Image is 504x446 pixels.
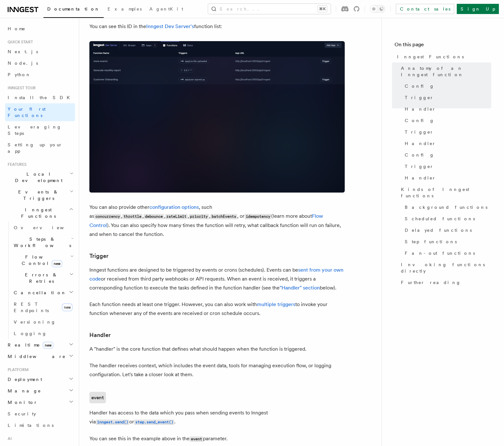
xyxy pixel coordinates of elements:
span: Kinds of Inngest functions [401,186,491,199]
a: Config [402,149,491,161]
a: Install the SDK [5,92,75,103]
span: AgentKit [149,6,183,11]
button: Middleware [5,351,75,362]
a: Delayed functions [402,224,491,236]
a: Invoking functions directly [398,259,491,277]
a: configuration options [149,204,199,210]
code: priority [189,214,209,219]
a: AgentKit [146,2,187,17]
code: batchEvents [210,214,237,219]
span: Documentation [47,6,100,11]
button: Search...⌘K [208,4,331,14]
a: REST Endpointsnew [11,298,75,316]
span: Step functions [405,238,457,245]
a: Background functions [402,201,491,213]
img: Screenshot of the Inngest Dev Server interface showing three functions listed under the 'Function... [89,41,345,193]
button: Flow Controlnew [11,251,75,269]
code: debounce [144,214,164,219]
span: Node.js [8,61,38,66]
span: Realtime [5,342,53,348]
span: Limitations [8,423,54,428]
span: Platform [5,367,29,372]
span: Steps & Workflows [11,236,71,249]
a: Handler [402,103,491,115]
span: Handler [405,140,436,147]
a: Fan-out functions [402,247,491,259]
span: new [62,303,72,311]
kbd: ⌘K [318,6,327,12]
p: Inngest functions are designed to be triggered by events or crons (schedules). Events can be or r... [89,266,345,292]
span: Anatomy of an Inngest function [401,65,491,78]
span: Handler [405,175,436,181]
span: Delayed functions [405,227,472,233]
a: Handler [89,331,111,340]
span: Python [8,72,31,77]
p: Handler has access to the data which you pass when sending events to Inngest via or . [89,408,345,427]
p: You can see this ID in the function list: [89,22,345,31]
span: Examples [108,6,142,11]
span: Trigger [405,94,434,101]
button: Steps & Workflows [11,233,75,251]
a: Leveraging Steps [5,121,75,139]
button: Realtimenew [5,339,75,351]
a: Sign Up [457,4,499,14]
a: Home [5,23,75,34]
div: Inngest Functions [5,222,75,339]
button: Inngest Functions [5,204,75,222]
code: step.send_event() [134,420,174,425]
span: Further reading [401,279,461,286]
a: Logging [11,328,75,339]
button: Manage [5,385,75,397]
span: Events & Triggers [5,189,70,201]
button: Local Development [5,168,75,186]
span: Flow Control [11,254,70,267]
span: Background functions [405,204,487,210]
a: Security [5,408,75,420]
a: Your first Functions [5,103,75,121]
span: Inngest Functions [397,54,464,60]
a: Flow Control [89,213,323,228]
span: Config [405,152,434,158]
span: Deployment [5,376,42,383]
span: new [52,260,62,267]
a: Config [402,115,491,126]
span: Inngest Functions [5,207,69,219]
a: Limitations [5,420,75,431]
a: Trigger [89,252,109,260]
code: rateLimit [165,214,188,219]
button: Events & Triggers [5,186,75,204]
a: Examples [104,2,146,17]
a: Documentation [43,2,104,18]
code: event [190,436,203,442]
p: The handler receives context, which includes the event data, tools for managing execution flow, o... [89,361,345,379]
span: new [43,342,53,349]
a: Trigger [402,161,491,172]
span: Features [5,162,26,167]
a: Trigger [402,126,491,138]
button: Errors & Retries [11,269,75,287]
a: event [89,392,106,403]
span: Middleware [5,353,66,360]
span: Invoking functions directly [401,261,491,274]
span: Quick start [5,40,33,45]
span: Config [405,83,434,89]
p: You can also provide other , such as , , , , , , or (learn more about ). You can also specify how... [89,203,345,239]
a: Kinds of Inngest functions [398,184,491,201]
a: inngest.send() [96,419,129,425]
h4: On this page [395,41,491,51]
span: Handler [405,106,436,112]
a: Setting up your app [5,139,75,157]
a: Anatomy of an Inngest function [398,62,491,80]
button: Monitor [5,397,75,408]
a: Node.js [5,57,75,69]
a: "Handler" section [280,285,320,291]
span: Inngest tour [5,85,36,91]
span: Monitor [5,399,38,406]
span: Fan-out functions [405,250,475,256]
code: concurrency [94,214,121,219]
button: Deployment [5,374,75,385]
a: Further reading [398,277,491,288]
button: Cancellation [11,287,75,298]
code: throttle [122,214,142,219]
